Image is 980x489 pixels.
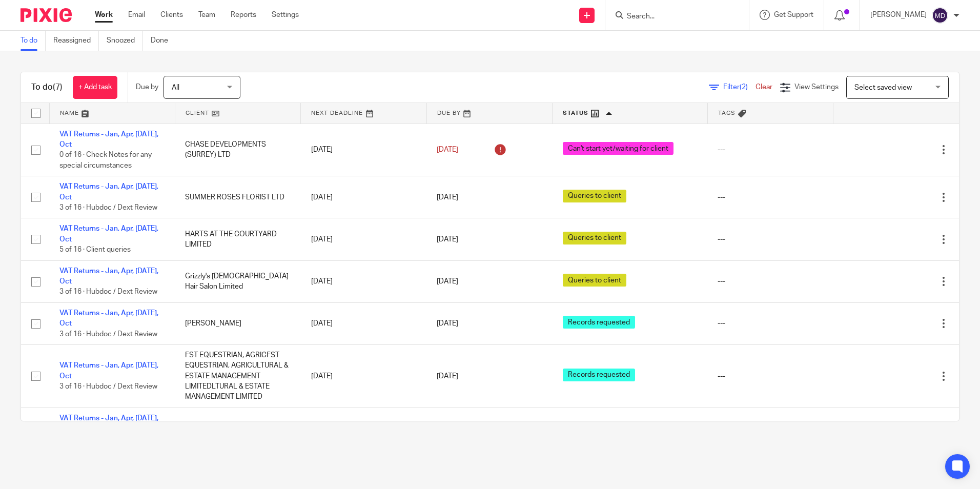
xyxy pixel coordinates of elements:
[175,218,300,260] td: HARTS AT THE COURTYARD LIMITED
[301,407,426,450] td: [DATE]
[718,192,823,202] div: ---
[59,268,158,285] a: VAT Returns - Jan, Apr, [DATE], Oct
[175,260,300,302] td: Grizzly's [DEMOGRAPHIC_DATA] Hair Salon Limited
[172,84,179,91] span: All
[437,194,458,201] span: [DATE]
[198,10,215,20] a: Team
[563,232,626,244] span: Queries to client
[175,124,300,176] td: CHASE DEVELOPMENTS (SURREY) LTD
[563,274,626,287] span: Queries to client
[301,218,426,260] td: [DATE]
[626,12,718,22] input: Search
[718,318,823,329] div: ---
[59,289,157,296] span: 3 of 16 · Hubdoc / Dext Review
[107,31,143,51] a: Snoozed
[21,8,72,22] img: Pixie
[437,236,458,243] span: [DATE]
[175,176,300,218] td: SUMMER ROSES FLORIST LTD
[718,371,823,381] div: ---
[73,76,117,99] a: + Add task
[437,278,458,285] span: [DATE]
[59,415,158,432] a: VAT Returns - Jan, Apr, [DATE], Oct
[301,124,426,176] td: [DATE]
[740,84,748,91] span: (2)
[21,31,46,51] a: To do
[437,320,458,327] span: [DATE]
[53,83,63,91] span: (7)
[231,10,256,20] a: Reports
[59,331,157,338] span: 3 of 16 · Hubdoc / Dext Review
[175,302,300,344] td: [PERSON_NAME]
[59,183,158,200] a: VAT Returns - Jan, Apr, [DATE], Oct
[718,234,823,244] div: ---
[718,110,736,116] span: Tags
[774,11,813,18] span: Get Support
[437,146,458,153] span: [DATE]
[932,7,948,24] img: svg%3E
[59,131,158,148] a: VAT Returns - Jan, Apr, [DATE], Oct
[59,310,158,327] a: VAT Returns - Jan, Apr, [DATE], Oct
[272,10,299,20] a: Settings
[563,369,635,381] span: Records requested
[794,84,839,91] span: View Settings
[59,362,158,379] a: VAT Returns - Jan, Apr, [DATE], Oct
[59,151,152,169] span: 0 of 16 · Check Notes for any special circumstances
[95,10,113,20] a: Work
[563,190,626,202] span: Queries to client
[301,302,426,344] td: [DATE]
[59,204,157,211] span: 3 of 16 · Hubdoc / Dext Review
[718,145,823,155] div: ---
[301,345,426,408] td: [DATE]
[301,176,426,218] td: [DATE]
[301,260,426,302] td: [DATE]
[59,383,157,390] span: 3 of 16 · Hubdoc / Dext Review
[437,373,458,380] span: [DATE]
[136,82,158,92] p: Due by
[59,246,131,253] span: 5 of 16 · Client queries
[128,10,145,20] a: Email
[31,82,63,93] h1: To do
[756,84,772,91] a: Clear
[175,345,300,408] td: FST EQUESTRIAN, AGRICFST EQUESTRIAN, AGRICULTURAL & ESTATE MANAGEMENT LIMITEDLTURAL & ESTATE MANA...
[870,10,927,20] p: [PERSON_NAME]
[854,84,912,91] span: Select saved view
[53,31,99,51] a: Reassigned
[151,31,176,51] a: Done
[160,10,183,20] a: Clients
[563,142,673,155] span: Can't start yet/waiting for client
[563,316,635,329] span: Records requested
[718,276,823,287] div: ---
[723,84,756,91] span: Filter
[175,407,300,450] td: Water Purification Limited
[59,225,158,242] a: VAT Returns - Jan, Apr, [DATE], Oct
